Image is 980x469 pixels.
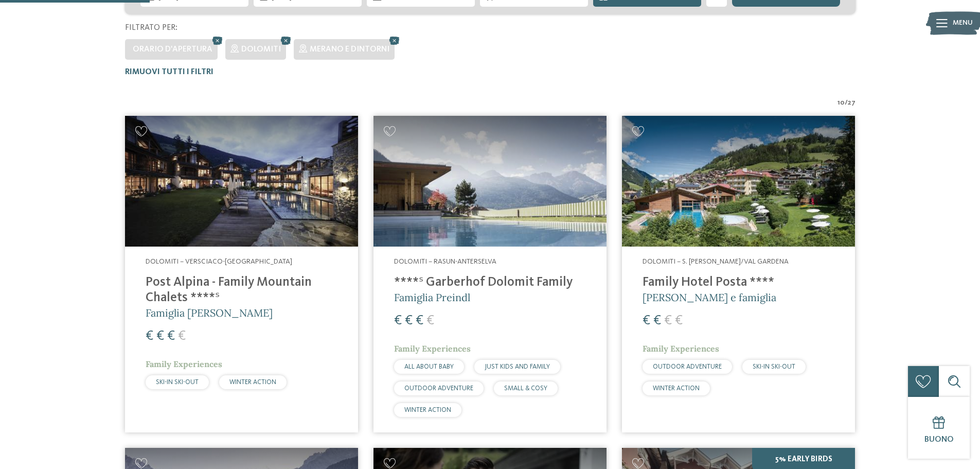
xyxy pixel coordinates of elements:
[373,116,607,247] img: Cercate un hotel per famiglie? Qui troverete solo i migliori!
[146,329,153,343] span: €
[643,343,719,354] span: Family Experiences
[404,363,454,370] span: ALL ABOUT BABY
[156,379,199,386] span: SKI-IN SKI-OUT
[125,116,358,247] img: Post Alpina - Family Mountain Chalets ****ˢ
[229,379,276,386] span: WINTER ACTION
[404,407,451,413] span: WINTER ACTION
[643,314,650,327] span: €
[622,116,855,432] a: Cercate un hotel per famiglie? Qui troverete solo i migliori! Dolomiti – S. [PERSON_NAME]/Val Gar...
[146,258,292,265] span: Dolomiti – Versciaco-[GEOGRAPHIC_DATA]
[653,385,700,392] span: WINTER ACTION
[485,363,550,370] span: JUST KIDS AND FAMILY
[146,275,337,306] h4: Post Alpina - Family Mountain Chalets ****ˢ
[838,98,845,108] span: 10
[416,314,423,327] span: €
[125,24,177,32] span: Filtrato per:
[146,306,273,319] span: Famiglia [PERSON_NAME]
[664,314,672,327] span: €
[125,68,213,76] span: Rimuovi tutti i filtri
[404,385,473,392] span: OUTDOOR ADVENTURE
[178,329,186,343] span: €
[753,363,795,370] span: SKI-IN SKI-OUT
[426,314,434,327] span: €
[394,314,402,327] span: €
[643,291,776,304] span: [PERSON_NAME] e famiglia
[156,329,164,343] span: €
[373,116,607,432] a: Cercate un hotel per famiglie? Qui troverete solo i migliori! Dolomiti – Rasun-Anterselva ****ˢ G...
[394,275,586,290] h4: ****ˢ Garberhof Dolomit Family
[241,45,281,54] span: Dolomiti
[125,116,358,432] a: Cercate un hotel per famiglie? Qui troverete solo i migliori! Dolomiti – Versciaco-[GEOGRAPHIC_DA...
[675,314,683,327] span: €
[908,397,970,459] a: Buono
[848,98,856,108] span: 27
[405,314,413,327] span: €
[845,98,848,108] span: /
[167,329,175,343] span: €
[394,258,496,265] span: Dolomiti – Rasun-Anterselva
[643,258,789,265] span: Dolomiti – S. [PERSON_NAME]/Val Gardena
[310,45,389,54] span: Merano e dintorni
[504,385,547,392] span: SMALL & COSY
[643,275,834,290] h4: Family Hotel Posta ****
[622,116,855,247] img: Cercate un hotel per famiglie? Qui troverete solo i migliori!
[146,359,222,369] span: Family Experiences
[394,343,471,354] span: Family Experiences
[653,314,661,327] span: €
[924,436,954,444] span: Buono
[394,291,470,304] span: Famiglia Preindl
[653,363,722,370] span: OUTDOOR ADVENTURE
[133,45,212,54] span: Orario d'apertura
